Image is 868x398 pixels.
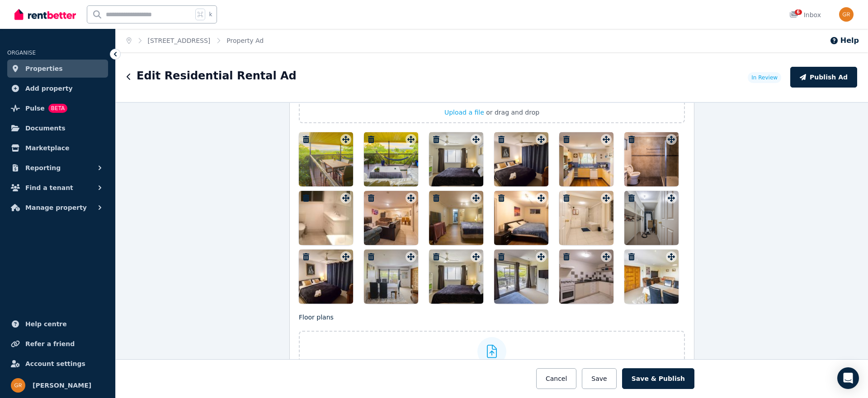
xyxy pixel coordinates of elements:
[116,29,274,52] nav: Breadcrumb
[486,109,539,116] span: or drag and drop
[25,202,87,213] span: Manage property
[14,8,76,21] img: RentBetter
[48,104,67,113] span: BETA
[11,378,25,393] img: Guy Rotenberg
[7,99,108,117] a: PulseBETA
[137,69,297,83] h1: Edit Residential Rental Ad
[25,319,67,329] span: Help centre
[25,338,75,349] span: Refer a friend
[536,368,576,389] button: Cancel
[25,143,69,153] span: Marketplace
[795,9,802,15] span: 6
[789,10,821,19] div: Inbox
[209,11,212,18] span: k
[7,335,108,353] a: Refer a friend
[7,79,108,97] a: Add property
[839,7,854,22] img: Guy Rotenberg
[830,35,859,46] button: Help
[25,123,66,134] span: Documents
[33,380,91,391] span: [PERSON_NAME]
[25,358,85,369] span: Account settings
[7,50,36,56] span: ORGANISE
[7,60,108,78] a: Properties
[622,368,694,389] button: Save & Publish
[7,139,108,157] a: Marketplace
[25,63,63,74] span: Properties
[226,37,264,44] a: Property Ad
[25,83,73,94] span: Add property
[7,315,108,333] a: Help centre
[7,119,108,137] a: Documents
[751,74,778,81] span: In Review
[25,103,45,114] span: Pulse
[7,355,108,373] a: Account settings
[444,108,539,117] button: Upload a file or drag and drop
[25,182,73,193] span: Find a tenant
[148,37,211,44] a: [STREET_ADDRESS]
[790,67,857,88] button: Publish Ad
[299,313,685,322] p: Floor plans
[837,367,859,389] div: Open Intercom Messenger
[582,368,616,389] button: Save
[444,109,484,116] span: Upload a file
[7,179,108,197] button: Find a tenant
[25,162,61,173] span: Reporting
[7,159,108,177] button: Reporting
[7,199,108,217] button: Manage property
